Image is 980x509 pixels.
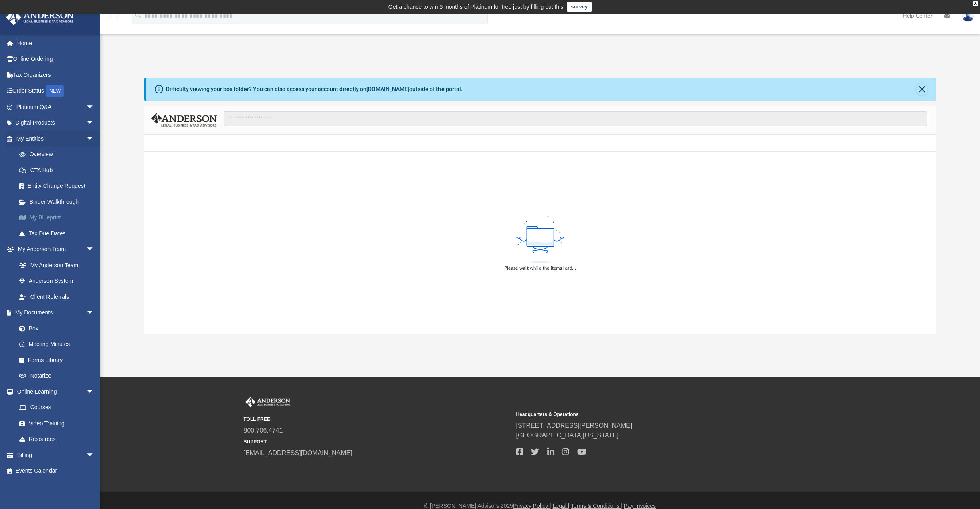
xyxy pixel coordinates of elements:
[6,35,106,51] a: Home
[244,397,292,407] img: Anderson Advisors Platinum Portal
[86,115,102,131] span: arrow_drop_down
[244,438,511,445] small: SUPPORT
[553,503,570,509] a: Legal |
[504,265,576,272] div: Please wait while the items load...
[916,84,927,95] button: Close
[571,503,622,509] a: Terms & Conditions |
[86,447,102,463] span: arrow_drop_down
[11,257,98,273] a: My Anderson Team
[134,11,143,20] i: search
[11,320,98,336] a: Box
[244,416,511,423] small: TOLL FREE
[11,147,106,163] a: Overview
[4,10,76,25] img: Anderson Advisors Platinum Portal
[11,415,98,431] a: Video Training
[244,449,352,456] a: [EMAIL_ADDRESS][DOMAIN_NAME]
[6,463,106,479] a: Events Calendar
[624,503,656,509] a: Pay Invoices
[962,10,974,22] img: User Pic
[366,86,409,92] a: [DOMAIN_NAME]
[108,15,118,21] a: menu
[11,225,106,241] a: Tax Due Dates
[86,241,102,258] span: arrow_drop_down
[6,241,102,258] a: My Anderson Teamarrow_drop_down
[46,85,64,97] div: NEW
[11,352,98,368] a: Forms Library
[6,99,106,115] a: Platinum Q&Aarrow_drop_down
[6,131,106,147] a: My Entitiesarrow_drop_down
[388,2,564,12] div: Get a chance to win 6 months of Platinum for free just by filling out this
[86,99,102,115] span: arrow_drop_down
[11,431,102,447] a: Resources
[6,447,106,463] a: Billingarrow_drop_down
[6,67,106,83] a: Tax Organizers
[86,384,102,400] span: arrow_drop_down
[11,162,106,178] a: CTA Hub
[11,178,106,194] a: Entity Change Request
[11,336,102,352] a: Meeting Minutes
[11,368,102,384] a: Notarize
[973,1,978,6] div: close
[86,305,102,321] span: arrow_drop_down
[6,51,106,67] a: Online Ordering
[567,2,592,12] a: survey
[516,422,632,429] a: [STREET_ADDRESS][PERSON_NAME]
[86,131,102,147] span: arrow_drop_down
[108,11,118,21] i: menu
[11,194,106,210] a: Binder Walkthrough
[244,427,283,434] a: 800.706.4741
[11,210,106,226] a: My Blueprint
[11,289,102,305] a: Client Referrals
[6,305,102,321] a: My Documentsarrow_drop_down
[6,115,106,131] a: Digital Productsarrow_drop_down
[516,432,619,439] a: [GEOGRAPHIC_DATA][US_STATE]
[6,83,106,99] a: Order StatusNEW
[6,384,102,400] a: Online Learningarrow_drop_down
[516,411,783,418] small: Headquarters & Operations
[513,503,551,509] a: Privacy Policy |
[224,111,927,126] input: Search files and folders
[11,273,102,289] a: Anderson System
[166,85,463,93] div: Difficulty viewing your box folder? You can also access your account directly on outside of the p...
[11,400,102,416] a: Courses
